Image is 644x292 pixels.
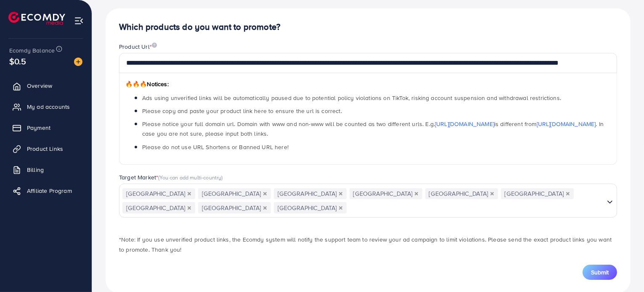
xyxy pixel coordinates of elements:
[274,188,347,199] span: [GEOGRAPHIC_DATA]
[566,192,570,196] button: Deselect United States
[6,182,85,199] a: Affiliate Program
[583,265,617,280] button: Submit
[187,192,191,196] button: Deselect Australia
[6,161,85,178] a: Billing
[9,46,55,55] span: Ecomdy Balance
[6,119,85,136] a: Payment
[490,192,494,196] button: Deselect Mexico
[435,120,494,128] a: [URL][DOMAIN_NAME]
[591,268,609,276] span: Submit
[119,234,617,255] p: *Note: If you use unverified product links, the Ecomdy system will notify the support team to rev...
[414,192,419,196] button: Deselect Canada
[198,188,271,199] span: [GEOGRAPHIC_DATA]
[608,254,638,286] iframe: Chat
[152,42,157,48] img: image
[263,206,267,210] button: Deselect France
[27,187,72,195] span: Affiliate Program
[142,143,289,151] span: Please do not use URL Shortens or Banned URL here!
[119,42,157,51] label: Product Url
[274,202,347,214] span: [GEOGRAPHIC_DATA]
[74,16,84,26] img: menu
[350,188,422,199] span: [GEOGRAPHIC_DATA]
[27,166,44,174] span: Billing
[6,140,85,157] a: Product Links
[158,174,223,181] span: (You can add multi-country)
[125,80,169,88] span: Notices:
[501,188,574,199] span: [GEOGRAPHIC_DATA]
[142,120,604,138] span: Please notice your full domain url. Domain with www and non-www will be counted as two different ...
[27,103,70,111] span: My ad accounts
[339,206,343,210] button: Deselect United Kingdom
[27,145,63,153] span: Product Links
[8,12,65,25] img: logo
[425,188,498,199] span: [GEOGRAPHIC_DATA]
[27,82,52,90] span: Overview
[122,188,195,199] span: [GEOGRAPHIC_DATA]
[125,80,147,88] span: 🔥🔥🔥
[122,202,195,214] span: [GEOGRAPHIC_DATA]
[142,107,342,115] span: Please copy and paste your product link here to ensure the url is correct.
[142,94,561,102] span: Ads using unverified links will be automatically paused due to potential policy violations on Tik...
[263,192,267,196] button: Deselect Germany
[198,202,271,214] span: [GEOGRAPHIC_DATA]
[6,77,85,94] a: Overview
[27,124,50,132] span: Payment
[6,98,85,115] a: My ad accounts
[537,120,596,128] a: [URL][DOMAIN_NAME]
[347,202,604,215] input: Search for option
[74,58,82,66] img: image
[9,55,27,67] span: $0.5
[119,173,223,182] label: Target Market
[119,184,617,218] div: Search for option
[187,206,191,210] button: Deselect Spain
[339,192,343,196] button: Deselect Italy
[119,22,617,32] h4: Which products do you want to promote?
